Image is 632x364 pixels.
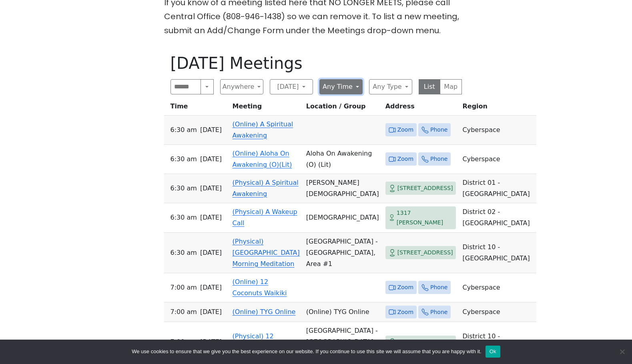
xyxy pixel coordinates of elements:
span: 7:00 AM [171,282,197,293]
button: Anywhere [220,79,263,94]
td: Aloha On Awakening (O) (Lit) [303,145,382,174]
td: District 10 - [GEOGRAPHIC_DATA] [459,322,536,362]
th: Location / Group [303,101,382,116]
span: 7:00 AM [171,336,197,348]
td: Cyberspace [459,302,536,322]
th: Meeting [229,101,303,116]
td: District 02 - [GEOGRAPHIC_DATA] [459,203,536,233]
span: 1317 [PERSON_NAME] [397,208,453,228]
td: [PERSON_NAME][DEMOGRAPHIC_DATA] [303,174,382,203]
span: Zoom [397,154,413,164]
span: [STREET_ADDRESS] [397,337,453,347]
td: District 01 - [GEOGRAPHIC_DATA] [459,174,536,203]
span: [DATE] [200,212,222,223]
a: (Physical) 12 Coconuts [233,332,274,351]
a: (Physical) A Spiritual Awakening [233,179,299,198]
span: 6:30 AM [171,247,197,258]
button: Any Type [369,79,412,94]
a: (Physical) [GEOGRAPHIC_DATA] Morning Meditation [233,238,300,268]
span: [STREET_ADDRESS] [397,248,453,258]
a: (Online) Aloha On Awakening (O)(Lit) [233,150,292,168]
td: Cyberspace [459,145,536,174]
button: Ok [486,346,500,358]
span: No [618,348,626,356]
span: [DATE] [200,247,222,258]
span: 6:30 AM [171,124,197,136]
span: [DATE] [200,124,222,136]
span: Phone [430,307,447,317]
button: Search [201,79,213,94]
th: Time [164,101,229,116]
td: [DEMOGRAPHIC_DATA] [303,203,382,233]
button: List [419,79,441,94]
button: Map [440,79,462,94]
span: Phone [430,154,447,164]
a: (Online) A Spiritual Awakening [233,120,293,139]
span: [DATE] [200,183,222,194]
span: Zoom [397,307,413,317]
td: District 10 - [GEOGRAPHIC_DATA] [459,233,536,273]
th: Address [382,101,459,116]
span: 6:30 AM [171,212,197,223]
a: (Physical) A Wakeup Call [233,208,297,227]
a: (Online) 12 Coconuts Waikiki [233,278,287,297]
td: (Online) TYG Online [303,302,382,322]
td: Cyberspace [459,273,536,302]
a: (Online) TYG Online [233,308,296,316]
td: Cyberspace [459,116,536,145]
span: Zoom [397,282,413,292]
span: [DATE] [200,154,222,165]
span: Phone [430,125,447,135]
span: 7:00 AM [171,306,197,318]
span: [STREET_ADDRESS] [397,183,453,193]
button: [DATE] [270,79,313,94]
button: Any Time [319,79,363,94]
span: [DATE] [200,336,222,348]
th: Region [459,101,536,116]
td: [GEOGRAPHIC_DATA] - [GEOGRAPHIC_DATA], Area #1 [303,322,382,362]
span: 6:30 AM [171,154,197,165]
span: Zoom [397,125,413,135]
td: [GEOGRAPHIC_DATA] - [GEOGRAPHIC_DATA], Area #1 [303,233,382,273]
span: Phone [430,282,447,292]
span: [DATE] [200,282,222,293]
h1: [DATE] Meetings [171,54,462,73]
span: [DATE] [200,306,222,318]
span: 6:30 AM [171,183,197,194]
input: Search [171,79,201,94]
span: We use cookies to ensure that we give you the best experience on our website. If you continue to ... [132,348,481,356]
